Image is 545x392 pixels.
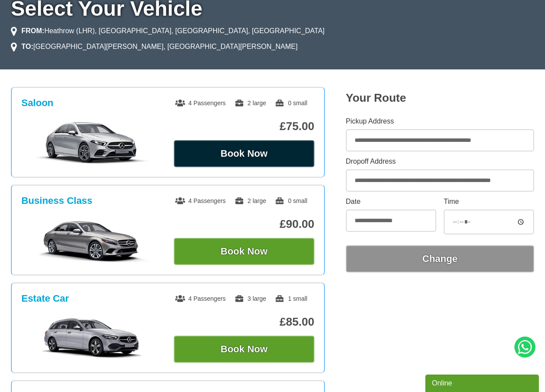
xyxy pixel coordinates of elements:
button: Book Now [174,336,314,363]
span: 4 Passengers [175,295,226,302]
strong: TO: [21,43,33,50]
button: Change [346,245,534,272]
p: £85.00 [174,315,314,329]
span: 2 large [235,197,266,204]
img: Estate Car [26,316,158,360]
label: Pickup Address [346,118,534,125]
h3: Business Class [21,195,93,206]
strong: FROM: [21,27,44,34]
button: Book Now [174,238,314,265]
p: £75.00 [174,120,314,133]
p: £90.00 [174,217,314,231]
h3: Saloon [21,97,53,109]
h3: Estate Car [21,293,69,304]
h2: Your Route [346,91,534,105]
span: 4 Passengers [175,100,226,107]
li: [GEOGRAPHIC_DATA][PERSON_NAME], [GEOGRAPHIC_DATA][PERSON_NAME] [11,41,297,52]
img: Saloon [26,121,158,165]
label: Time [444,198,534,205]
span: 0 small [275,100,307,107]
span: 3 large [235,295,266,302]
span: 2 large [235,100,266,107]
span: 1 small [275,295,307,302]
label: Date [346,198,436,205]
img: Business Class [26,219,158,262]
button: Book Now [174,140,314,167]
label: Dropoff Address [346,158,534,165]
iframe: chat widget [425,373,541,392]
li: Heathrow (LHR), [GEOGRAPHIC_DATA], [GEOGRAPHIC_DATA], [GEOGRAPHIC_DATA] [11,26,324,36]
span: 0 small [275,197,307,204]
span: 4 Passengers [175,197,226,204]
